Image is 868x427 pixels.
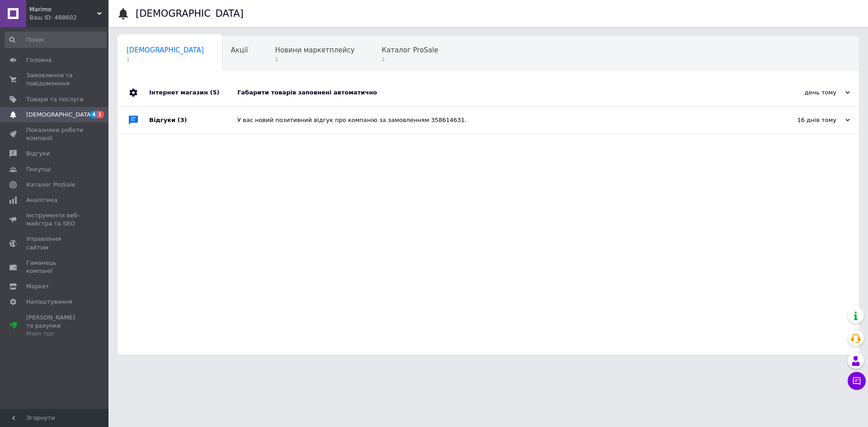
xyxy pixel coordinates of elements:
[90,111,97,118] span: 4
[136,8,244,19] h1: [DEMOGRAPHIC_DATA]
[210,89,219,96] span: (5)
[127,56,204,63] span: 1
[26,56,52,64] span: Головна
[26,196,57,204] span: Аналітика
[848,372,866,390] button: Чат з покупцем
[26,150,50,158] span: Відгуки
[382,46,438,54] span: Каталог ProSale
[231,46,248,54] span: Акції
[237,116,759,124] div: У вас новий позитивний відгук про компанію за замовленням 358614631.
[149,107,237,134] div: Відгуки
[5,32,107,48] input: Пошук
[26,126,84,142] span: Показники роботи компанії
[127,46,204,54] span: [DEMOGRAPHIC_DATA]
[149,79,237,106] div: Інтернет магазин
[382,56,438,63] span: 2
[26,111,93,119] span: [DEMOGRAPHIC_DATA]
[26,314,84,338] span: [PERSON_NAME] та рахунки
[26,330,84,338] div: Prom топ
[97,111,104,118] span: 1
[26,259,84,275] span: Гаманець компанії
[29,5,97,14] span: Marimo
[178,117,187,123] span: (3)
[26,211,84,228] span: Інструменти веб-майстра та SEO
[26,298,72,306] span: Налаштування
[759,116,850,124] div: 16 днів тому
[275,46,354,54] span: Новини маркетплейсу
[759,89,850,97] div: день тому
[29,14,108,22] div: Ваш ID: 488602
[26,282,49,291] span: Маркет
[26,235,84,251] span: Управління сайтом
[26,181,75,189] span: Каталог ProSale
[26,71,84,88] span: Замовлення та повідомлення
[26,95,84,103] span: Товари та послуги
[275,56,354,63] span: 2
[237,89,759,97] div: Габарити товарів заповнені автоматично
[26,165,51,174] span: Покупці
